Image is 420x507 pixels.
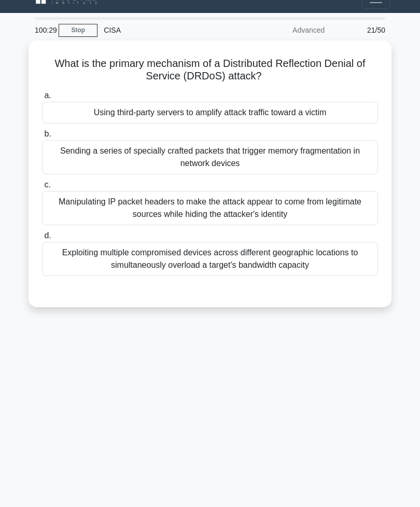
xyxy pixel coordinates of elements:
[42,191,378,225] div: Manipulating IP packet headers to make the attack appear to come from legitimate sources while hi...
[42,242,378,276] div: Exploiting multiple compromised devices across different geographic locations to simultaneously o...
[42,140,378,174] div: Sending a series of specially crafted packets that trigger memory fragmentation in network devices
[29,20,59,40] div: 100:29
[44,91,51,100] span: a.
[97,20,240,40] div: CISA
[42,102,378,124] div: Using third-party servers to amplify attack traffic toward a victim
[41,57,379,83] h5: What is the primary mechanism of a Distributed Reflection Denial of Service (DRDoS) attack?
[331,20,391,40] div: 21/50
[44,180,50,189] span: c.
[44,231,51,240] span: d.
[59,24,97,37] a: Stop
[240,20,331,40] div: Advanced
[44,129,51,138] span: b.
